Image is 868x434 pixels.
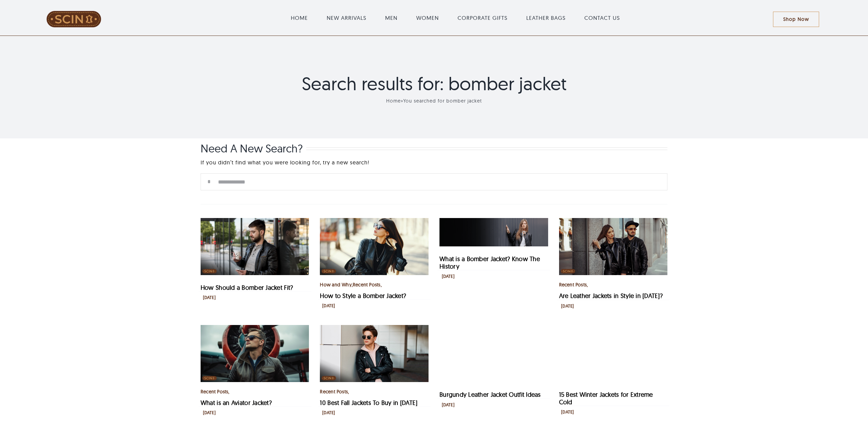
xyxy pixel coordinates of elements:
[559,281,668,289] div: ,
[783,16,809,22] span: Shop Now
[201,325,309,382] img: What is an Aviator Jacket?
[327,14,366,22] a: NEW ARRIVALS
[322,410,335,416] div: [DATE]
[320,282,351,288] a: How and Why
[203,295,216,300] div: [DATE]
[322,303,335,309] div: [DATE]
[416,14,439,22] a: WOMEN
[442,274,455,279] div: [DATE]
[201,284,293,291] a: How Should a Bomber Jacket Fit?
[561,409,574,415] div: [DATE]
[439,326,548,333] a: Burgundy Leather Jacket Outfit Ideas
[439,255,540,270] a: What is a Bomber Jacket? Know The History
[201,388,309,396] div: ,
[201,326,309,333] a: What is an Aviator Jacket?
[201,389,229,395] a: Recent Posts
[559,219,668,226] a: Are Leather Jackets in Style in 2025?
[386,98,401,104] a: Home
[201,219,309,226] a: How Should a Bomber Jacket Fit?
[320,218,429,275] img: how-to-style-bomber-jacket
[320,399,417,407] a: 10 Best Fall Jackets To Buy in [DATE]
[439,391,541,398] a: Burgundy Leather Jacket Outfit Ideas
[320,388,429,396] div: ,
[559,292,663,300] a: Are Leather Jackets in Style in [DATE]?
[439,325,548,382] img: burgundy leather jacket outfit ideas
[291,14,308,22] a: HOME
[403,98,482,104] span: You searched for bomber jacket
[559,325,668,382] img: 15 Best Winter Jackets for Extreme Cold
[320,281,429,289] div: , ,
[439,219,548,226] a: What is a Bomber Jacket? Know The History
[201,173,667,190] input: Search...
[561,303,574,309] div: [DATE]
[458,14,507,22] a: CORPORATE GIFTS
[320,219,429,226] a: How to Style a Bomber Jacket?
[137,7,773,29] nav: Main Menu
[584,14,620,22] a: CONTACT US
[385,14,397,22] a: MEN
[386,98,482,104] span: »
[203,410,216,416] div: [DATE]
[320,292,406,300] a: How to Style a Bomber Jacket?
[773,12,819,27] a: Shop Now
[201,218,309,275] img: how-should-a-bomber-jacket-fit
[201,399,272,407] a: What is an Aviator Jacket?
[559,391,653,406] a: 15 Best Winter Jackets for Extreme Cold
[201,142,303,155] h2: Need a new search?
[353,282,381,288] a: Recent Posts
[201,70,667,97] h1: Search results for: bomber jacket
[320,389,348,395] a: Recent Posts
[320,326,429,333] a: 10 Best Fall Jackets To Buy in 2025
[559,282,587,288] a: Recent Posts
[559,326,668,333] a: 15 Best Winter Jackets for Extreme Cold
[320,325,429,382] img: 10-best-fall-jackets-to-buy-blog-featured-image
[201,173,218,190] input: Search
[201,158,667,166] p: If you didn’t find what you were looking for, try a new search!
[442,402,455,408] div: [DATE]
[559,218,668,275] img: Are Leather Jackets in Style in 2025?
[526,14,566,22] a: LEATHER BAGS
